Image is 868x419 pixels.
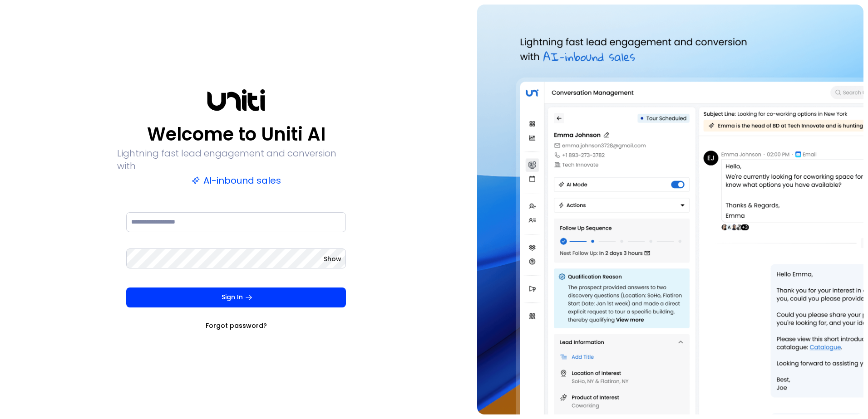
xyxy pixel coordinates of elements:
p: AI-inbound sales [192,174,281,187]
p: Welcome to Uniti AI [147,123,325,145]
img: auth-hero.png [477,5,863,414]
button: Show [324,254,341,263]
a: Forgot password? [206,321,267,330]
p: Lightning fast lead engagement and conversion with [117,147,355,172]
button: Sign In [126,287,346,307]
